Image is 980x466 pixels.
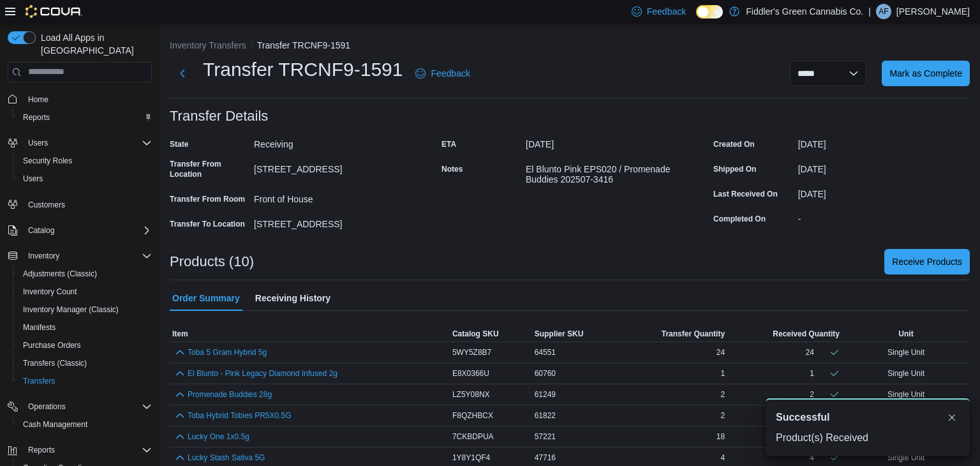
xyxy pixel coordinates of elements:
[254,189,425,204] div: Front of House
[18,110,152,125] span: Reports
[18,302,152,317] span: Inventory Manager (Classic)
[535,368,556,379] span: 60760
[720,410,725,421] span: 2
[23,112,50,123] span: Reports
[18,284,152,299] span: Inventory Count
[882,61,970,86] button: Mark as Complete
[254,214,425,229] div: [STREET_ADDRESS]
[23,197,70,213] a: Customers
[889,67,962,80] span: Mark as Complete
[18,320,152,335] span: Manifests
[879,4,888,19] span: AF
[18,284,82,299] a: Inventory Count
[944,410,960,425] button: Dismiss toast
[18,153,152,169] span: Security Roles
[188,453,265,462] button: Lucky Stash Sativa 5G
[868,4,871,19] p: |
[170,254,254,269] h3: Products (10)
[18,110,55,125] a: Reports
[526,159,697,184] div: El Blunto Pink EPS020 / Promenade Buddies 202507-3416
[18,153,77,169] a: Security Roles
[170,159,249,179] label: Transfer From Location
[535,389,556,400] span: 61249
[23,223,152,238] span: Catalog
[28,402,66,412] span: Operations
[532,326,618,342] button: Supplier SKU
[188,390,272,399] button: Promenade Buddies 28g
[257,40,350,50] button: Transfer TRCNF9-1591
[23,269,97,279] span: Adjustments (Classic)
[170,39,970,54] nav: An example of EuiBreadcrumbs
[842,345,970,360] div: Single Unit
[23,223,59,238] button: Catalog
[13,265,157,283] button: Adjustments (Classic)
[23,92,54,107] a: Home
[713,214,766,224] label: Completed On
[23,248,152,264] span: Inventory
[716,347,725,357] span: 24
[535,329,584,339] span: Supplier SKU
[172,329,188,339] span: Item
[535,347,556,357] span: 64551
[188,432,249,441] button: Lucky One 1x0.5g
[720,389,725,400] span: 2
[806,347,814,357] div: 24
[876,4,891,19] div: Austin Funk
[776,430,960,446] div: Product(s) Received
[255,285,330,311] span: Receiving History
[23,340,81,350] span: Purchase Orders
[28,138,48,148] span: Users
[28,251,59,261] span: Inventory
[618,326,727,342] button: Transfer Quantity
[172,285,240,311] span: Order Summary
[798,134,970,149] div: [DATE]
[13,283,157,301] button: Inventory Count
[23,358,87,368] span: Transfers (Classic)
[18,356,92,371] a: Transfers (Classic)
[3,441,157,459] button: Reports
[810,368,814,379] div: 1
[896,4,970,19] p: [PERSON_NAME]
[452,410,493,421] span: F8QZHBCX
[28,200,65,210] span: Customers
[696,19,697,19] span: Dark Mode
[170,326,450,342] button: Item
[23,135,152,151] span: Users
[23,322,56,333] span: Manifests
[798,159,970,174] div: [DATE]
[3,90,157,109] button: Home
[23,399,71,414] button: Operations
[842,366,970,381] div: Single Unit
[23,156,72,166] span: Security Roles
[26,5,82,18] img: Cova
[452,329,499,339] span: Catalog SKU
[662,329,725,339] span: Transfer Quantity
[452,368,489,379] span: E8X0366U
[23,287,77,297] span: Inventory Count
[23,135,53,151] button: Users
[720,453,725,463] span: 4
[170,139,188,149] label: State
[23,304,119,315] span: Inventory Manager (Classic)
[170,194,245,204] label: Transfer From Room
[18,373,60,389] a: Transfers
[23,248,64,264] button: Inventory
[18,417,93,432] a: Cash Management
[188,411,292,420] button: Toba Hybrid Tobies PR5X0.5G
[13,152,157,170] button: Security Roles
[18,171,152,186] span: Users
[713,139,755,149] label: Created On
[18,266,152,282] span: Adjustments (Classic)
[647,5,686,18] span: Feedback
[188,369,338,378] button: El Blunto - Pink Legacy Diamond Infused 2g
[18,338,86,353] a: Purchase Orders
[18,320,61,335] a: Manifests
[18,417,152,432] span: Cash Management
[431,67,470,80] span: Feedback
[18,302,124,317] a: Inventory Manager (Classic)
[713,189,778,199] label: Last Received On
[36,31,152,57] span: Load All Apps in [GEOGRAPHIC_DATA]
[254,134,425,149] div: Receiving
[3,398,157,416] button: Operations
[776,410,829,425] span: Successful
